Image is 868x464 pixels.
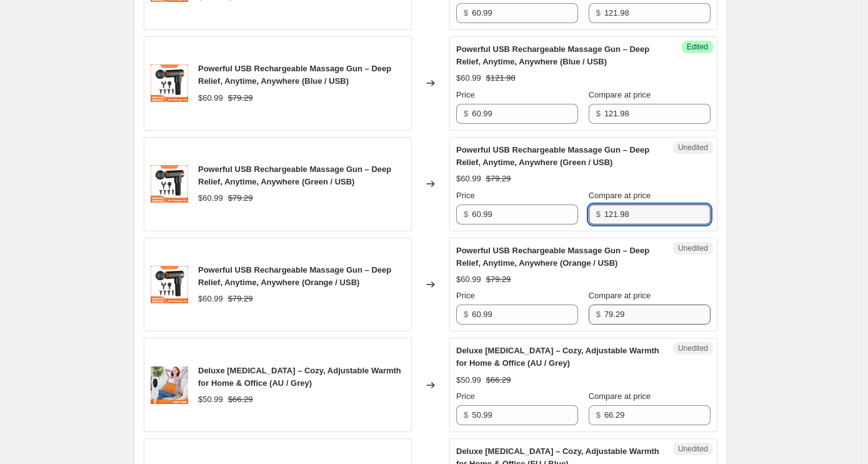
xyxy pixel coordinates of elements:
[456,72,481,84] div: $60.99
[456,291,475,300] span: Price
[198,293,223,305] div: $60.99
[151,165,188,203] img: 1735983915703_80x.png
[678,243,708,253] span: Unedited
[678,143,708,153] span: Unedited
[464,209,468,219] span: $
[589,391,651,401] span: Compare at price
[456,391,475,401] span: Price
[456,346,659,368] span: Deluxe [MEDICAL_DATA] – Cozy, Adjustable Warmth for Home & Office (AU / Grey)
[678,444,708,454] span: Unedited
[486,72,516,84] strike: $121.98
[464,310,468,319] span: $
[456,374,481,386] div: $50.99
[151,366,188,404] img: he1b_80x.jpg
[198,265,391,287] span: Powerful USB Rechargeable Massage Gun – Deep Relief, Anytime, Anywhere (Orange / USB)
[198,164,391,186] span: Powerful USB Rechargeable Massage Gun – Deep Relief, Anytime, Anywhere (Green / USB)
[228,192,253,204] strike: $79.29
[589,90,651,99] span: Compare at price
[464,8,468,18] span: $
[198,366,401,388] span: Deluxe [MEDICAL_DATA] – Cozy, Adjustable Warmth for Home & Office (AU / Grey)
[198,64,391,86] span: Powerful USB Rechargeable Massage Gun – Deep Relief, Anytime, Anywhere (Blue / USB)
[456,44,649,66] span: Powerful USB Rechargeable Massage Gun – Deep Relief, Anytime, Anywhere (Blue / USB)
[456,90,475,99] span: Price
[228,92,253,104] strike: $79.29
[198,92,223,104] div: $60.99
[456,191,475,200] span: Price
[151,266,188,303] img: 1735983915703_80x.png
[456,246,649,268] span: Powerful USB Rechargeable Massage Gun – Deep Relief, Anytime, Anywhere (Orange / USB)
[486,173,511,185] strike: $79.29
[228,393,253,406] strike: $66.29
[486,374,511,386] strike: $66.29
[596,209,601,219] span: $
[464,410,468,420] span: $
[687,42,708,52] span: Edited
[198,192,223,204] div: $60.99
[596,310,601,319] span: $
[678,343,708,353] span: Unedited
[589,191,651,200] span: Compare at price
[464,109,468,118] span: $
[151,64,188,102] img: 1735983915703_80x.png
[486,273,511,286] strike: $79.29
[456,273,481,286] div: $60.99
[456,145,649,167] span: Powerful USB Rechargeable Massage Gun – Deep Relief, Anytime, Anywhere (Green / USB)
[596,109,601,118] span: $
[596,8,601,18] span: $
[596,410,601,420] span: $
[456,173,481,185] div: $60.99
[589,291,651,300] span: Compare at price
[198,393,223,406] div: $50.99
[228,293,253,305] strike: $79.29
